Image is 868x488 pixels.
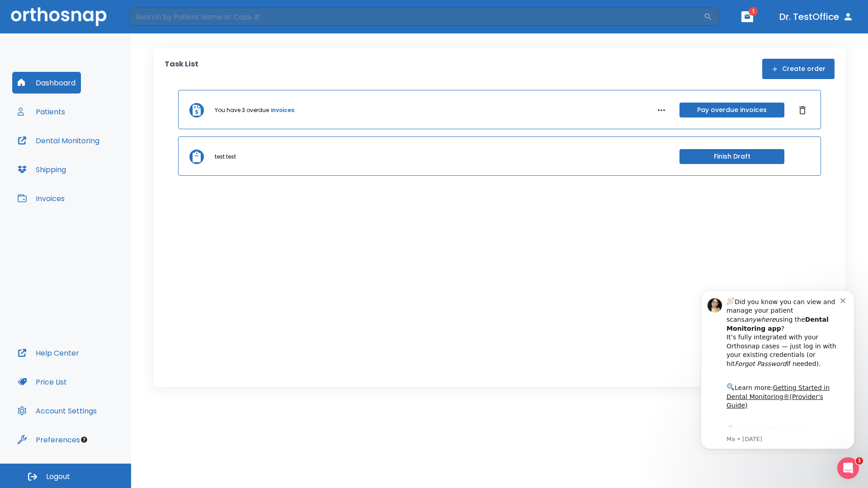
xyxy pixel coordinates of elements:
[679,103,784,117] button: Pay overdue invoices
[12,371,72,393] button: Price List
[271,106,294,114] a: invoices
[46,472,70,482] span: Logout
[39,144,120,160] a: App Store
[39,153,153,161] p: Message from Ma, sent 8w ago
[679,149,784,164] button: Finish Draft
[80,436,88,444] div: Tooltip anchor
[12,159,71,180] button: Shipping
[762,59,835,79] button: Create order
[749,7,758,16] span: 1
[12,342,85,364] button: Help Center
[153,14,160,21] button: Dismiss notification
[215,106,269,114] p: You have 3 overdue
[776,9,857,25] button: Dr. TestOffice
[165,59,198,79] p: Task List
[12,429,85,450] button: Preferences
[12,72,81,94] button: Dashboard
[12,130,105,151] button: Dental Monitoring
[215,153,236,161] p: test test
[39,142,153,188] div: Download the app: | ​ Let us know if you need help getting started!
[837,457,859,479] iframe: Intercom live chat
[12,188,70,209] button: Invoices
[12,400,102,422] button: Account Settings
[11,7,107,26] img: Orthosnap
[687,282,868,455] iframe: Intercom notifications message
[12,101,71,122] button: Patients
[856,457,863,465] span: 1
[795,103,810,117] button: Dismiss
[129,8,703,26] input: Search by Patient Name or Case #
